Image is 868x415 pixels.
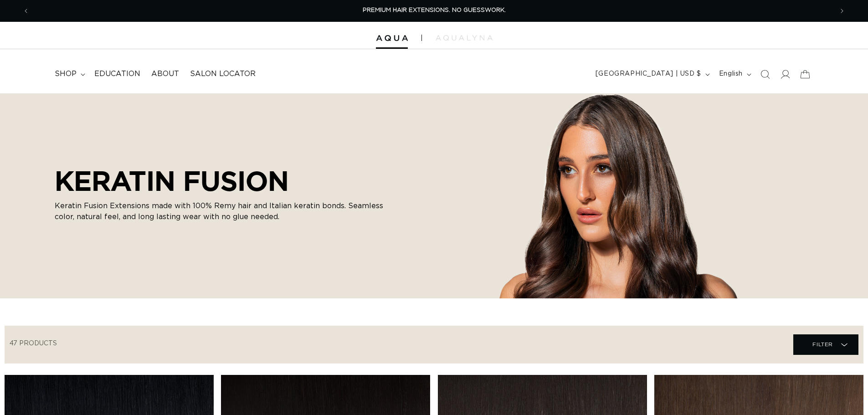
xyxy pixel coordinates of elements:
[55,69,77,79] span: shop
[151,69,179,79] span: About
[714,66,755,83] button: English
[590,66,714,83] button: [GEOGRAPHIC_DATA] | USD $
[755,64,775,84] summary: Search
[16,2,36,20] button: Previous announcement
[793,334,858,355] summary: Filter
[363,7,506,13] span: PREMIUM HAIR EXTENSIONS. NO GUESSWORK.
[55,200,401,222] p: Keratin Fusion Extensions made with 100% Remy hair and Italian keratin bonds. Seamless color, nat...
[812,336,833,353] span: Filter
[49,64,89,84] summary: shop
[10,340,57,347] span: 47 products
[376,35,408,41] img: Aqua Hair Extensions
[185,64,261,84] a: Salon Locator
[832,2,852,20] button: Next announcement
[190,69,256,79] span: Salon Locator
[436,35,493,41] img: aqualyna.com
[55,165,401,197] h2: KERATIN FUSION
[89,64,146,84] a: Education
[596,69,701,79] span: [GEOGRAPHIC_DATA] | USD $
[94,69,140,79] span: Education
[719,69,743,79] span: English
[146,64,185,84] a: About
